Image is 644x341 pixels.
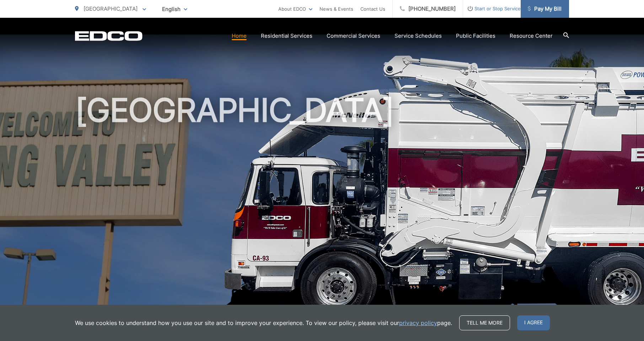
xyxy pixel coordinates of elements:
[261,32,312,40] a: Residential Services
[395,32,442,40] a: Service Schedules
[459,315,510,330] a: Tell me more
[327,32,380,40] a: Commercial Services
[75,92,569,318] h1: [GEOGRAPHIC_DATA]
[157,3,193,15] span: English
[75,319,452,327] p: We use cookies to understand how you use our site and to improve your experience. To view our pol...
[320,5,353,13] a: News & Events
[528,5,562,13] span: Pay My Bill
[278,5,312,13] a: About EDCO
[232,32,247,40] a: Home
[360,5,385,13] a: Contact Us
[510,32,553,40] a: Resource Center
[75,31,143,41] a: EDCD logo. Return to the homepage.
[84,5,138,12] span: [GEOGRAPHIC_DATA]
[399,319,437,327] a: privacy policy
[456,32,495,40] a: Public Facilities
